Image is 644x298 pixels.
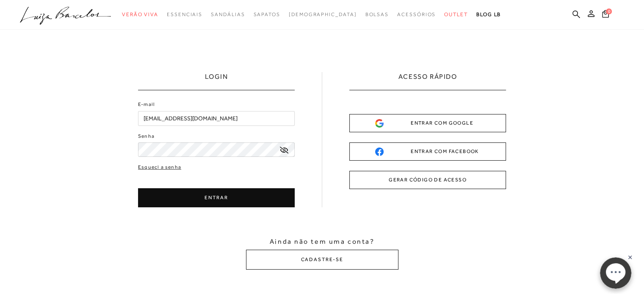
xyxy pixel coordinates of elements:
[211,11,245,17] span: Sandálias
[375,147,480,156] div: ENTRAR COM FACEBOOK
[398,72,457,90] h2: ACESSO RÁPIDO
[349,171,506,189] button: GERAR CÓDIGO DE ACESSO
[289,7,357,22] a: noSubCategoriesText
[167,11,202,17] span: Essenciais
[397,11,436,17] span: Acessórios
[476,11,501,17] span: BLOG LB
[211,7,245,22] a: categoryNavScreenReaderText
[365,11,389,17] span: Bolsas
[138,163,181,171] a: Esqueci a senha
[138,111,295,126] input: E-mail
[253,11,280,17] span: Sapatos
[476,7,501,22] a: BLOG LB
[289,11,357,17] span: [DEMOGRAPHIC_DATA]
[167,7,202,22] a: categoryNavScreenReaderText
[280,147,288,153] a: exibir senha
[397,7,436,22] a: categoryNavScreenReaderText
[138,188,295,207] button: ENTRAR
[349,114,506,132] button: ENTRAR COM GOOGLE
[205,72,228,90] h1: LOGIN
[606,8,612,14] span: 0
[600,9,611,21] button: 0
[122,11,158,17] span: Verão Viva
[270,237,374,246] span: Ainda não tem uma conta?
[246,250,398,270] button: CADASTRE-SE
[138,100,155,109] label: E-mail
[444,11,468,17] span: Outlet
[444,7,468,22] a: categoryNavScreenReaderText
[253,7,280,22] a: categoryNavScreenReaderText
[375,119,480,128] div: ENTRAR COM GOOGLE
[122,7,158,22] a: categoryNavScreenReaderText
[349,142,506,161] button: ENTRAR COM FACEBOOK
[365,7,389,22] a: categoryNavScreenReaderText
[138,132,155,140] label: Senha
